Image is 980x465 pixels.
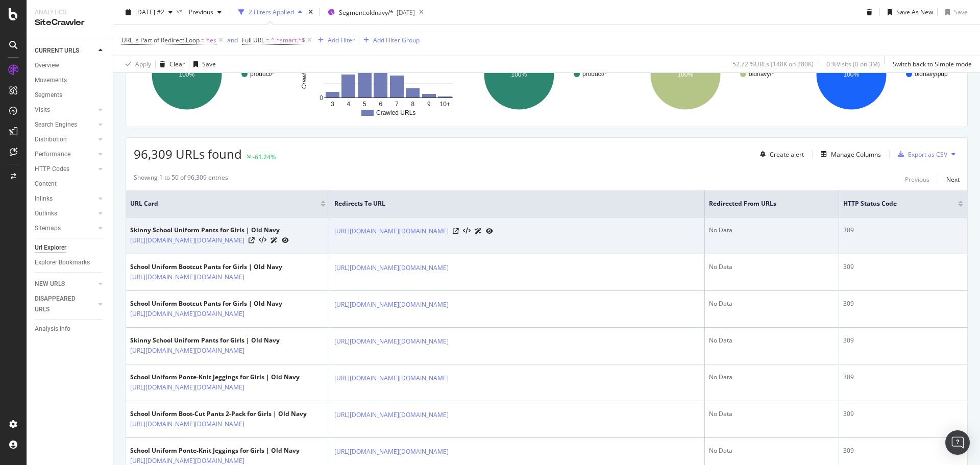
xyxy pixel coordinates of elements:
a: Outlinks [35,208,95,219]
a: Distribution [35,134,95,145]
div: 309 [843,226,963,235]
div: Previous [905,175,929,184]
a: [URL][DOMAIN_NAME][DOMAIN_NAME] [334,226,449,236]
div: Analysis Info [35,324,70,334]
div: School Uniform Ponte-Knit Jeggings for Girls | Old Navy [130,373,300,382]
div: Sitemaps [35,223,61,234]
div: Add Filter [328,36,355,44]
span: Previous [185,8,213,16]
a: [URL][DOMAIN_NAME][DOMAIN_NAME] [130,419,244,429]
a: HTTP Codes [35,164,95,175]
text: 9 [427,101,431,108]
div: 309 [843,336,963,345]
div: Skinny School Uniform Pants for Girls | Old Navy [130,336,289,345]
text: Crawled URLs [301,50,308,89]
button: Manage Columns [817,148,881,160]
div: Url Explorer [35,242,66,253]
svg: A chart. [632,30,794,119]
div: Showing 1 to 50 of 96,309 entries [134,173,228,185]
a: CURRENT URLS [35,45,95,56]
button: View HTML Source [259,237,266,244]
div: School Uniform Boot-Cut Pants 2-Pack for Girls | Old Navy [130,409,307,419]
span: Full URL [242,36,264,44]
div: Save As New [896,8,933,16]
svg: A chart. [300,30,461,119]
a: URL Inspection [282,235,289,246]
a: [URL][DOMAIN_NAME][DOMAIN_NAME] [334,263,449,273]
button: Previous [905,173,929,185]
a: AI Url Details [271,235,278,246]
div: Skinny School Uniform Pants for Girls | Old Navy [130,226,289,235]
text: 100% [844,71,860,78]
div: Add Filter Group [373,36,420,44]
a: Movements [35,75,106,86]
button: Next [946,173,960,185]
div: DISAPPEARED URLS [35,293,86,315]
div: CURRENT URLS [35,45,79,56]
div: Segments [35,90,62,101]
div: Inlinks [35,193,53,204]
span: URL is Part of Redirect Loop [121,36,200,44]
a: [URL][DOMAIN_NAME][DOMAIN_NAME] [334,373,449,383]
text: 100% [179,71,195,78]
div: No Data [709,373,835,382]
div: [DATE] [397,8,415,17]
span: Yes [206,33,216,47]
span: URL Card [130,199,318,208]
div: Outlinks [35,208,57,219]
a: URL Inspection [486,226,493,236]
text: oldnavy/pdp [915,70,948,78]
button: Create alert [756,146,804,162]
span: Redirected from URLs [709,199,819,208]
div: Switch back to Simple mode [893,60,972,68]
div: Apply [135,60,151,68]
text: 10+ [439,101,450,108]
button: 2 Filters Applied [234,4,306,20]
div: Overview [35,60,59,71]
div: Save [954,8,968,16]
a: [URL][DOMAIN_NAME][DOMAIN_NAME] [130,272,244,282]
button: Save [189,56,216,72]
div: Content [35,179,57,189]
a: Performance [35,149,95,160]
svg: A chart. [134,30,295,119]
div: Explorer Bookmarks [35,257,90,268]
div: NEW URLS [35,279,65,289]
div: No Data [709,299,835,308]
a: AI Url Details [475,226,482,236]
div: Analytics [35,8,105,17]
a: Url Explorer [35,242,106,253]
span: Redirects to URL [334,199,685,208]
div: 309 [843,446,963,455]
a: Sitemaps [35,223,95,234]
div: Open Intercom Messenger [945,430,970,455]
a: [URL][DOMAIN_NAME][DOMAIN_NAME] [130,346,244,356]
a: Segments [35,90,106,101]
text: Crawled URLs [376,109,415,116]
div: Next [946,175,960,184]
a: Inlinks [35,193,95,204]
div: School Uniform Bootcut Pants for Girls | Old Navy [130,299,289,308]
span: ^.*smart.*$ [271,33,305,47]
a: [URL][DOMAIN_NAME][DOMAIN_NAME] [334,336,449,347]
div: Export as CSV [908,150,947,159]
svg: A chart. [466,30,627,119]
span: Segment: oldnavy/* [339,8,394,17]
text: product/* [250,70,275,78]
a: Explorer Bookmarks [35,257,106,268]
button: Switch back to Simple mode [889,56,972,72]
div: Search Engines [35,119,77,130]
span: 2025 Oct. 1st #2 [135,8,164,16]
a: Visit Online Page [249,237,255,243]
text: 4 [347,101,350,108]
div: Manage Columns [831,150,881,159]
div: No Data [709,446,835,455]
button: Apply [121,56,151,72]
div: 52.72 % URLs ( 148K on 280K ) [732,60,814,68]
div: Save [202,60,216,68]
div: School Uniform Ponte-Knit Jeggings for Girls | Old Navy [130,446,300,455]
text: 7 [395,101,399,108]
